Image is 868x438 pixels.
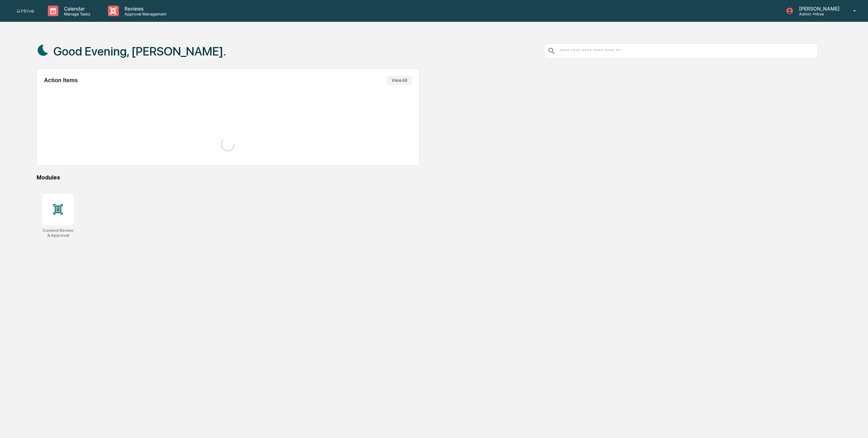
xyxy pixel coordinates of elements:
h2: Action Items [44,77,78,84]
p: Reviews [119,6,170,12]
img: logo [17,9,34,13]
p: Approval Management [119,12,170,17]
h1: Good Evening, [PERSON_NAME]. [53,44,226,58]
p: [PERSON_NAME] [793,6,843,12]
button: View All [387,76,412,85]
p: Admin • Hiive [793,12,843,17]
div: Modules [37,174,818,181]
div: Content Review & Approval [42,228,74,238]
p: Calendar [58,6,94,12]
p: Manage Tasks [58,12,94,17]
